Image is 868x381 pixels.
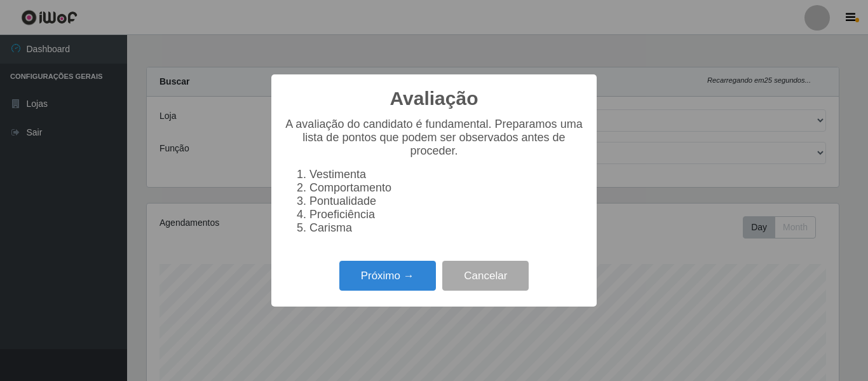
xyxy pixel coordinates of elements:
li: Proeficiência [309,208,584,221]
p: A avaliação do candidato é fundamental. Preparamos uma lista de pontos que podem ser observados a... [284,118,584,158]
li: Pontualidade [309,195,584,208]
li: Comportamento [309,181,584,195]
li: Carisma [309,221,584,235]
li: Vestimenta [309,168,584,181]
h2: Avaliação [390,87,478,110]
button: Cancelar [442,261,529,291]
button: Próximo → [339,261,436,291]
